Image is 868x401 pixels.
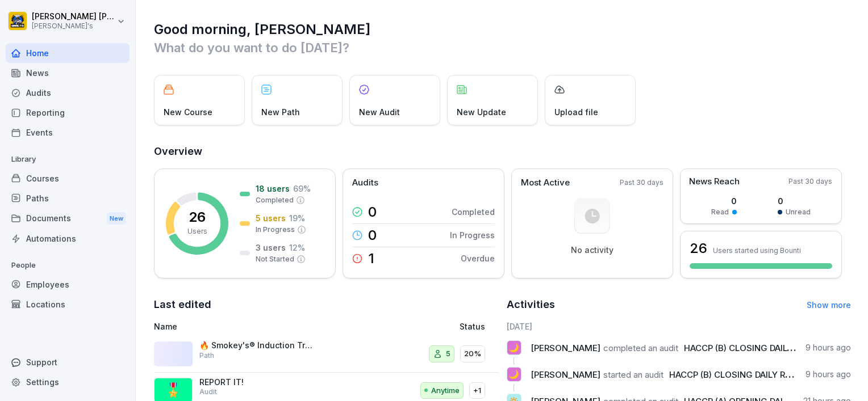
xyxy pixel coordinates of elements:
[199,387,217,397] p: Audit
[256,254,294,264] p: Not Started
[256,195,294,205] p: Completed
[6,168,130,188] a: Courses
[6,83,130,103] a: Audits
[446,348,450,360] p: 5
[806,342,851,353] p: 9 hours ago
[554,106,598,118] p: Upload file
[6,256,130,275] p: People
[199,340,313,351] p: 🔥 Smokey's® Induction Training
[154,143,851,159] h2: Overview
[6,294,130,314] a: Locations
[293,183,311,195] p: 69 %
[6,123,130,142] a: Events
[368,205,377,219] p: 0
[571,245,614,255] p: No activity
[6,372,130,392] a: Settings
[788,176,832,187] p: Past 30 days
[6,63,130,83] a: News
[352,176,378,189] p: Audits
[711,207,729,217] p: Read
[457,106,506,118] p: New Update
[256,183,290,195] p: 18 users
[256,242,286,254] p: 3 users
[107,212,126,225] div: New
[199,351,214,361] p: Path
[6,229,130,248] a: Automations
[684,343,828,353] span: HACCP (B) CLOSING DAILY REPORT
[199,377,313,387] p: REPORT IT!
[187,226,207,237] p: Users
[690,239,707,258] h3: 26
[713,246,801,255] p: Users started using Bounti
[32,12,115,22] p: [PERSON_NAME] [PERSON_NAME]
[289,212,305,224] p: 19 %
[6,208,130,229] a: DocumentsNew
[256,212,286,224] p: 5 users
[531,343,600,353] span: [PERSON_NAME]
[164,106,212,118] p: New Course
[786,207,811,217] p: Unread
[165,380,182,400] p: 🎖️
[669,369,813,380] span: HACCP (B) CLOSING DAILY REPORT
[6,208,130,229] div: Documents
[431,385,460,396] p: Anytime
[603,369,663,380] span: started an audit
[508,366,519,382] p: 🌙
[460,320,485,332] p: Status
[452,206,495,218] p: Completed
[6,352,130,372] div: Support
[256,225,295,235] p: In Progress
[154,20,851,39] h1: Good morning, [PERSON_NAME]
[32,22,115,30] p: [PERSON_NAME]'s
[461,252,495,264] p: Overdue
[531,369,600,380] span: [PERSON_NAME]
[6,103,130,123] a: Reporting
[6,43,130,63] a: Home
[806,369,851,380] p: 9 hours ago
[620,178,663,188] p: Past 30 days
[807,300,851,310] a: Show more
[473,385,481,396] p: +1
[154,320,365,332] p: Name
[711,195,737,207] p: 0
[6,275,130,294] a: Employees
[603,343,678,353] span: completed an audit
[289,242,305,254] p: 12 %
[368,229,377,242] p: 0
[359,106,400,118] p: New Audit
[689,175,740,188] p: News Reach
[368,252,374,265] p: 1
[6,150,130,168] p: Library
[6,188,130,208] a: Paths
[521,176,570,189] p: Most Active
[464,348,481,360] p: 20%
[154,39,851,57] p: What do you want to do [DATE]?
[507,297,555,313] h2: Activities
[778,195,811,207] p: 0
[508,340,519,356] p: 🌙
[189,210,206,224] p: 26
[507,320,852,332] h6: [DATE]
[154,297,499,313] h2: Last edited
[450,229,495,241] p: In Progress
[154,336,499,373] a: 🔥 Smokey's® Induction TrainingPath520%
[261,106,300,118] p: New Path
